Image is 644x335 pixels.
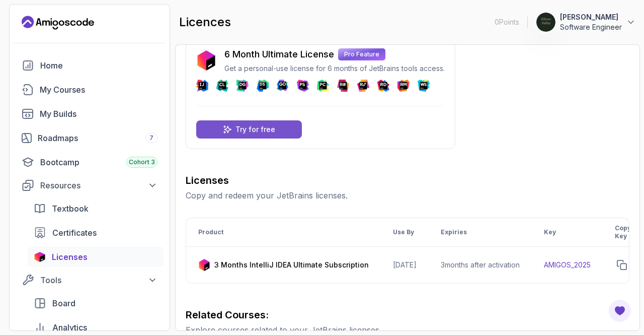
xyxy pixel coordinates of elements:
[40,179,157,191] div: Resources
[198,259,210,271] img: jetbrains icon
[186,308,629,322] h3: Related Courses:
[28,198,164,219] a: textbook
[40,156,157,168] div: Bootcamp
[235,124,275,135] p: Try for free
[196,120,302,139] a: Try for free
[40,274,157,286] div: Tools
[532,247,603,284] td: AMIGOS_2025
[16,271,164,289] button: Tools
[52,227,97,239] span: Certificates
[186,189,629,202] p: Copy and redeem your JetBrains licenses.
[16,152,164,172] a: bootcamp
[16,104,164,124] a: builds
[16,176,164,194] button: Resources
[429,247,532,284] td: 3 months after activation
[52,203,89,215] span: Textbook
[28,247,164,267] a: licenses
[381,247,429,284] td: [DATE]
[560,12,622,22] p: [PERSON_NAME]
[536,13,555,32] img: user profile image
[615,258,629,272] button: copy-button
[16,80,164,100] a: courses
[532,218,603,247] th: Key
[186,173,629,187] h3: Licenses
[52,251,88,263] span: Licenses
[16,55,164,76] a: home
[52,321,87,333] span: Analytics
[34,252,46,262] img: jetbrains icon
[495,17,519,27] p: 0 Points
[338,48,385,60] p: Pro Feature
[214,260,369,270] p: 3 Months IntelliJ IDEA Ultimate Subscription
[224,47,334,61] p: 6 Month Ultimate License
[608,299,632,323] button: Open Feedback Button
[28,223,164,243] a: certificates
[186,218,381,247] th: Product
[22,15,94,31] a: Landing page
[536,12,636,32] button: user profile image[PERSON_NAME]Software Engineer
[603,218,643,247] th: Copy Key
[52,297,75,309] span: Board
[196,50,216,71] img: jetbrains icon
[560,22,622,32] p: Software Engineer
[40,84,157,96] div: My Courses
[179,14,231,30] h2: licences
[224,63,445,74] p: Get a personal-use license for 6 months of JetBrains tools access.
[38,132,157,144] div: Roadmaps
[429,218,532,247] th: Expiries
[149,134,153,142] span: 7
[40,108,157,120] div: My Builds
[28,293,164,313] a: board
[16,128,164,148] a: roadmaps
[129,158,155,166] span: Cohort 3
[40,59,157,72] div: Home
[381,218,429,247] th: Use By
